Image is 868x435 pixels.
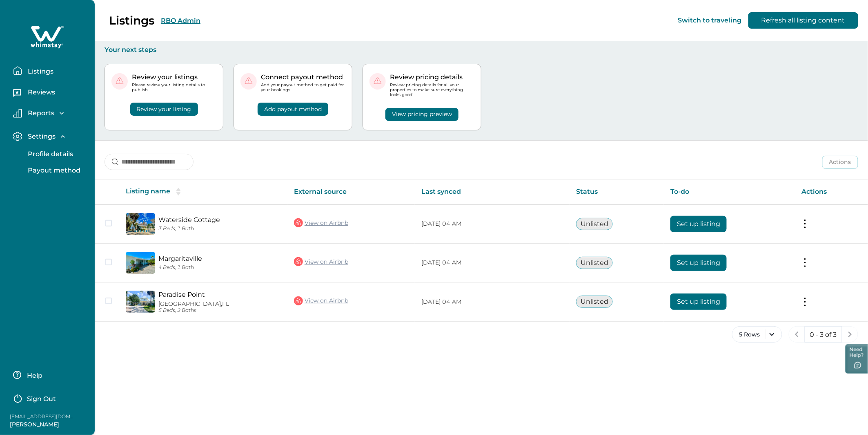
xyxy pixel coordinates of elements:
[294,256,348,267] a: View on Airbnb
[576,296,613,308] button: Unlisted
[421,220,563,228] p: [DATE] 04 AM
[670,216,727,232] button: Set up listing
[158,226,281,232] p: 3 Beds, 1 Bath
[390,83,474,98] p: Review pricing details for all your properties to make sure everything looks good!
[19,146,94,162] button: Profile details
[13,132,88,141] button: Settings
[421,298,563,306] p: [DATE] 04 AM
[25,109,54,117] p: Reports
[421,259,563,267] p: [DATE] 04 AM
[13,146,88,179] div: Settings
[119,179,287,204] th: Listing name
[25,150,73,158] p: Profile details
[294,296,348,306] a: View on Airbnb
[158,300,281,307] p: [GEOGRAPHIC_DATA], FL
[25,88,55,96] p: Reviews
[130,103,198,116] button: Review your listing
[158,307,281,314] p: 5 Beds, 2 Baths
[25,166,80,175] p: Payout method
[390,73,474,81] p: Review pricing details
[109,13,154,27] p: Listings
[415,179,570,204] th: Last synced
[732,326,782,343] button: 5 Rows
[25,132,56,141] p: Settings
[126,291,155,313] img: propertyImage_Paradise Point
[19,162,94,179] button: Payout method
[170,188,187,196] button: sorting
[13,109,88,118] button: Reports
[795,179,868,204] th: Actions
[158,265,281,271] p: 4 Beds, 1 Bath
[158,291,281,298] a: Paradise Point
[789,326,805,343] button: previous page
[13,367,85,383] button: Help
[126,213,155,235] img: propertyImage_Waterside Cottage
[261,83,345,92] p: Add your payout method to get paid for your bookings.
[805,326,842,343] button: 0 - 3 of 3
[25,67,53,76] p: Listings
[678,16,742,24] button: Switch to traveling
[13,390,85,406] button: Sign Out
[294,217,348,228] a: View on Airbnb
[664,179,795,204] th: To-do
[132,73,216,81] p: Review your listings
[748,12,858,29] button: Refresh all listing content
[132,83,216,92] p: Please review your listing details to publish.
[576,257,613,269] button: Unlisted
[10,421,75,429] p: [PERSON_NAME]
[842,326,858,343] button: next page
[161,17,200,25] button: RBO Admin
[258,103,328,116] button: Add payout method
[822,156,858,169] button: Actions
[27,395,56,403] p: Sign Out
[670,294,727,310] button: Set up listing
[158,255,281,262] a: Margaritaville
[570,179,664,204] th: Status
[287,179,415,204] th: External source
[13,85,88,102] button: Reviews
[261,73,345,81] p: Connect payout method
[105,46,858,54] p: Your next steps
[13,63,88,79] button: Listings
[810,331,837,339] p: 0 - 3 of 3
[126,252,155,274] img: propertyImage_Margaritaville
[158,216,281,224] a: Waterside Cottage
[24,372,42,380] p: Help
[576,218,613,230] button: Unlisted
[385,108,458,121] button: View pricing preview
[10,413,75,421] p: [EMAIL_ADDRESS][DOMAIN_NAME]
[670,255,727,271] button: Set up listing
